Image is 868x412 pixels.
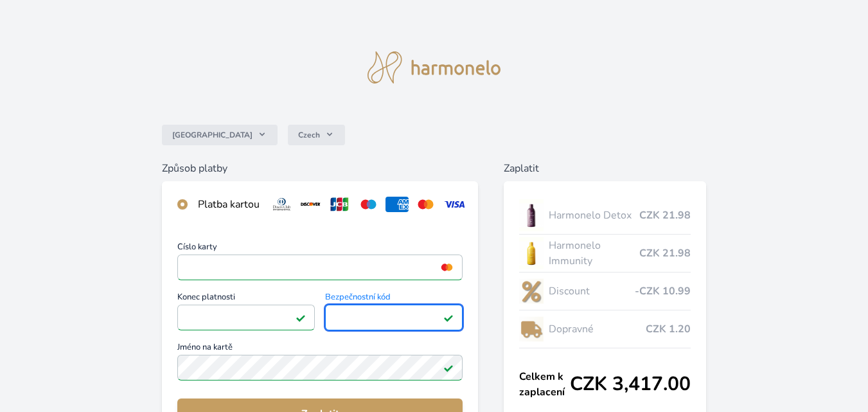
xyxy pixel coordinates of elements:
[299,197,323,212] img: discover.svg
[443,312,454,323] img: Platné pole
[385,197,409,212] img: amex.svg
[198,197,260,212] div: Platba kartou
[177,293,315,305] span: Konec platnosti
[296,312,306,323] img: Platné pole
[177,343,463,355] span: Jméno na kartě
[298,130,320,140] span: Czech
[639,246,691,261] span: CZK 21.98
[270,197,294,212] img: diners.svg
[646,321,691,337] span: CZK 1.20
[414,197,438,212] img: mc.svg
[357,197,380,212] img: maestro.svg
[325,293,463,305] span: Bezpečnostní kód
[549,321,646,337] span: Dopravné
[162,161,478,176] h6: Způsob platby
[519,313,544,345] img: delivery-lo.png
[177,243,463,255] span: Číslo karty
[519,237,544,269] img: IMMUNITY_se_stinem_x-lo.jpg
[635,283,691,299] span: -CZK 10.99
[549,238,639,269] span: Harmonelo Immunity
[639,208,691,223] span: CZK 21.98
[328,197,351,212] img: jcb.svg
[183,309,309,327] iframe: Iframe pro datum vypršení platnosti
[570,373,691,396] span: CZK 3,417.00
[519,199,544,231] img: DETOX_se_stinem_x-lo.jpg
[288,125,345,145] button: Czech
[331,309,457,327] iframe: Iframe pro bezpečnostní kód
[443,363,454,373] img: Platné pole
[519,275,544,307] img: discount-lo.png
[549,208,639,223] span: Harmonelo Detox
[504,161,706,176] h6: Zaplatit
[368,51,501,84] img: logo.svg
[519,369,570,400] span: Celkem k zaplacení
[172,130,252,140] span: [GEOGRAPHIC_DATA]
[549,283,635,299] span: Discount
[162,125,278,145] button: [GEOGRAPHIC_DATA]
[183,258,457,276] iframe: Iframe pro číslo karty
[177,355,463,381] input: Jméno na kartěPlatné pole
[438,262,456,273] img: mc
[443,197,466,212] img: visa.svg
